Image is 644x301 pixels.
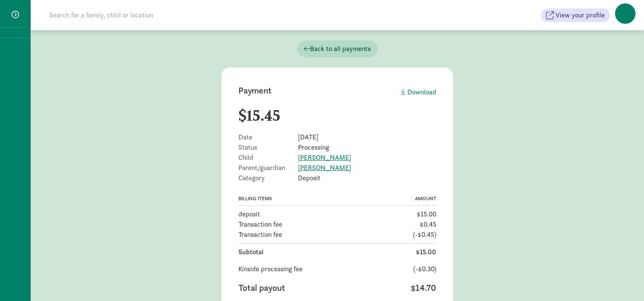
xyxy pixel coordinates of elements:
span: Processing [298,144,329,151]
span: Parent/guardian [238,165,298,171]
span: BILLING ITEMS [238,195,272,202]
span: Status [238,144,298,151]
span: $14.70 [411,281,436,295]
span: [DATE] [298,134,318,141]
span: Subtotal [238,247,263,257]
span: $15.00 [416,247,436,257]
span: $15.00 [417,209,436,219]
span: deposit [238,209,260,219]
span: AMOUNT [415,195,436,202]
span: View your profile [555,10,605,20]
span: Category [238,175,298,182]
h2: $15.45 [238,107,436,124]
a: [PERSON_NAME] [298,153,351,162]
a: Back to all payments [297,40,378,57]
span: Total payout [238,281,285,295]
a: [PERSON_NAME] [298,163,351,172]
span: Date [238,134,298,141]
span: Kinside processing fee [238,264,303,274]
span: (-$0.30) [413,264,436,274]
span: (-$0.45) [413,230,436,240]
span: $0.45 [420,219,436,230]
input: Search for a family, child or location [44,7,283,24]
span: Back to all payments [304,44,371,54]
span: Deposit [298,175,321,182]
span: Child [238,154,298,161]
h1: Payment [238,85,272,97]
button: View your profile [541,9,610,22]
span: Transaction fee [238,219,282,230]
div: Download [401,87,436,97]
span: Transaction fee [238,230,282,240]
